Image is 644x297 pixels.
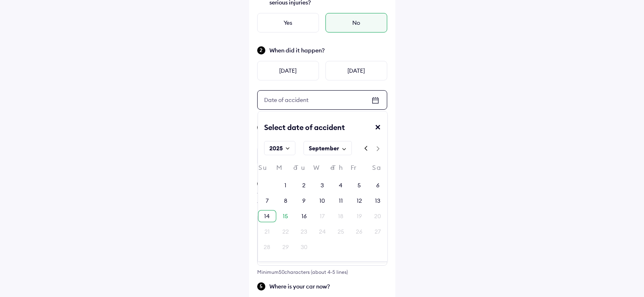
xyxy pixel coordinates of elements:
div: 14 [264,212,270,220]
div: 12 [357,197,362,205]
div: Yes [257,146,319,166]
div: 6 [376,181,379,189]
div: Select date of accident [258,123,345,139]
div: Date of accident [258,93,315,107]
div: Yes [257,13,319,33]
div: 4 [339,181,343,189]
div: [DATE] [325,61,387,80]
div: 1 [284,181,286,189]
div: Su [258,164,276,175]
div: 22 [282,228,289,236]
div: 13 [375,197,380,205]
div: 2025 [269,144,283,152]
div: 3 [321,181,324,189]
span: When did it happen? [269,46,387,54]
div: 21 [265,228,270,236]
div: 24 [319,228,326,236]
div: Minimum 50 characters (about 4-5 lines) [257,269,387,275]
div: ✕ [375,123,387,139]
div: Tell us how the accident happened and which parts of your car were damaged to help us speed up yo... [257,191,387,207]
div: 26 [356,228,362,236]
div: 9 [302,197,306,205]
span: Where is your car now? [269,282,387,290]
div: September [309,144,339,152]
div: 28 [264,243,270,251]
div: 16 [301,212,307,220]
div: Th [332,164,350,175]
div: Fr [350,164,369,175]
div: [DATE] [257,61,319,80]
div: 11 [339,197,343,205]
div: 2 [302,181,306,189]
div: 30 [301,243,308,251]
div: 25 [338,228,344,236]
div: 18 [338,212,343,220]
div: 5 [358,181,361,189]
div: Sa [369,164,387,175]
div: 23 [301,228,307,236]
div: 15 [283,212,288,220]
div: 8 [284,197,287,205]
div: 27 [375,228,381,236]
div: Mo [276,164,295,175]
div: 7 [266,197,269,205]
div: We [313,164,332,175]
div: 10 [319,197,325,205]
div: No [325,13,387,33]
div: 17 [320,212,325,220]
div: 19 [357,212,362,220]
div: 29 [282,243,289,251]
div: Tu [295,164,313,175]
div: 20 [374,212,381,220]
